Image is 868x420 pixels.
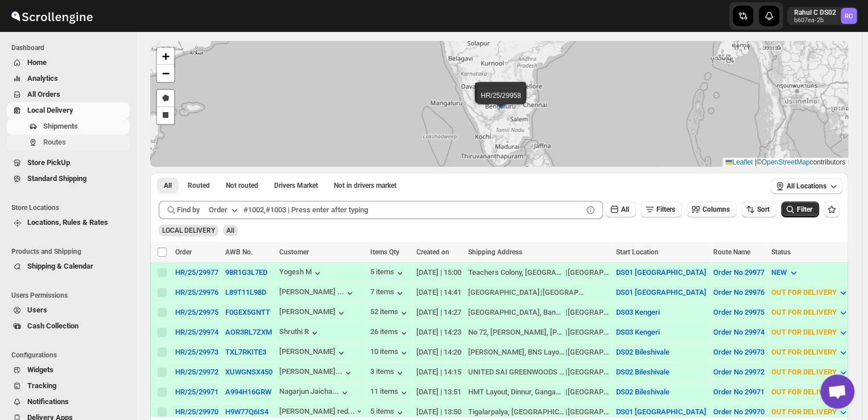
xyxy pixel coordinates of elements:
button: 52 items [370,307,410,319]
span: Shipping Address [468,248,522,256]
button: OUT FOR DELIVERY [764,323,855,341]
div: Tigalarpalya, [GEOGRAPHIC_DATA] [468,406,565,418]
button: Un-claimable [327,178,403,193]
span: Drivers Market [274,181,318,190]
span: Store Locations [11,203,131,212]
button: HR/25/29972 [175,368,218,376]
span: All Locations [787,182,826,191]
button: All Locations [771,178,842,194]
button: Nagarjun Jaicha... [279,387,350,398]
div: [GEOGRAPHIC_DATA] [567,406,609,418]
span: Sort [757,205,770,213]
span: LOCAL DELIVERY [162,227,215,234]
div: | [468,386,610,398]
img: Marker [490,92,507,104]
div: [DATE] | 13:50 [416,406,461,418]
button: DS02 Bileshivale [616,368,669,376]
button: Columns [687,201,737,217]
button: HR/25/29971 [175,388,218,396]
button: 5 items [370,267,406,279]
img: ScrollEngine [9,2,94,30]
button: Routes [7,134,130,150]
button: All [157,178,179,193]
button: Widgets [7,362,130,378]
button: HR/25/29977 [175,268,218,277]
button: L89T11L98D [225,288,266,297]
button: 26 items [370,327,410,339]
span: All Orders [27,90,60,98]
div: Yogesh M [279,267,323,279]
span: Analytics [27,74,58,83]
span: Order [175,248,192,256]
button: Notifications [7,394,130,410]
div: HMT Layout, Dinnur, Ganganagar [468,386,565,398]
button: HR/25/29974 [175,328,218,336]
button: H9W77Q6IS4 [225,407,268,416]
div: Teachers Colony, [GEOGRAPHIC_DATA] [468,267,565,278]
button: 3 items [370,367,406,378]
button: DS01 [GEOGRAPHIC_DATA] [616,407,706,416]
div: © contributors [722,158,848,167]
a: Draw a polygon [157,90,174,107]
div: 10 items [370,347,410,359]
div: | [468,307,610,318]
span: Rahul C DS02 [841,8,857,24]
p: Rahul C DS02 [794,8,836,17]
button: [PERSON_NAME] [279,347,347,359]
button: Order No 29974 [713,328,764,336]
span: Cash Collection [27,322,78,330]
a: Zoom in [157,48,174,65]
span: OUT FOR DELIVERY [771,328,836,336]
button: [PERSON_NAME] [279,307,347,319]
img: Marker [490,94,507,106]
div: [DATE] | 14:41 [416,287,461,298]
button: HR/25/29976 [175,288,218,297]
span: Routed [188,181,210,190]
button: HR/25/29970 [175,407,218,416]
span: OUT FOR DELIVERY [771,288,836,297]
span: Widgets [27,365,53,374]
span: Configurations [11,351,131,360]
div: [GEOGRAPHIC_DATA] [567,367,609,378]
button: Users [7,302,130,318]
div: HR/25/29975 [175,308,218,316]
div: [GEOGRAPHIC_DATA] [567,307,609,318]
button: DS01 [GEOGRAPHIC_DATA] [616,268,706,277]
div: Nagarjun Jaicha... [279,387,339,396]
span: All [164,181,172,190]
button: Order No 29977 [713,268,764,277]
div: | [468,347,610,358]
div: | [468,367,610,378]
button: Unrouted [219,178,265,193]
span: OUT FOR DELIVERY [771,308,836,316]
button: AOR3RL7ZXM [225,328,272,336]
button: [PERSON_NAME]... [279,367,354,378]
button: DS02 Bileshivale [616,348,669,356]
span: OUT FOR DELIVERY [771,388,836,396]
button: 7 items [370,287,406,299]
button: Order No 29971 [713,388,764,396]
button: User menu [787,7,858,25]
div: [GEOGRAPHIC_DATA] [468,287,540,298]
button: Order No 29972 [713,368,764,376]
button: HR/25/29973 [175,348,218,356]
span: Tracking [27,381,56,390]
button: All [605,201,636,217]
button: DS03 Kengeri [616,308,660,316]
button: Order No 29973 [713,348,764,356]
img: Marker [491,93,509,105]
span: Created on [416,248,449,256]
span: Notifications [27,397,69,406]
button: F0GEX5GNTT [225,308,270,316]
button: Order No 29976 [713,288,764,297]
span: Items Qty [370,248,399,256]
div: | [468,406,610,418]
div: | [468,327,610,338]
